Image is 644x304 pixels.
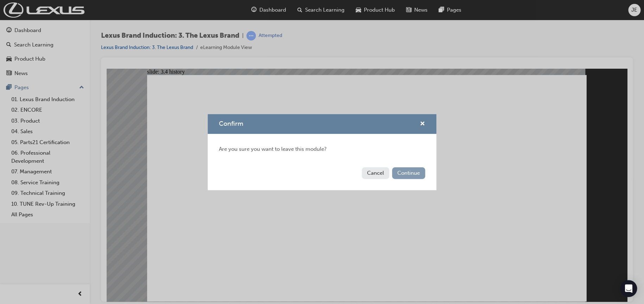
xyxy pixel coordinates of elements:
[420,121,425,128] span: cross-icon
[362,167,389,179] button: Cancel
[392,167,425,179] button: Continue
[219,120,243,128] span: Confirm
[420,120,425,129] button: cross-icon
[208,134,436,165] div: Are you sure you want to leave this module?
[620,280,637,297] div: Open Intercom Messenger
[208,114,436,190] div: Confirm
